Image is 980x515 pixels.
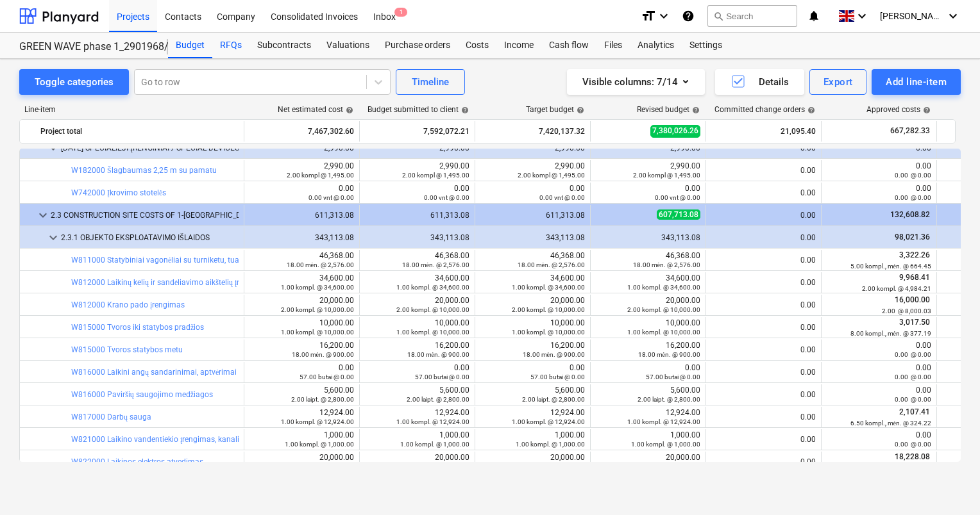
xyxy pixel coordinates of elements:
[866,105,931,114] div: Approved costs
[596,341,700,359] div: 16,200.00
[827,184,931,202] div: 0.00
[365,274,469,291] div: 34,600.00
[71,413,151,421] a: W817000 Darbų sauga
[40,121,239,142] div: Project total
[396,306,469,313] small: 2.00 kompl. @ 10,000.00
[637,105,700,114] div: Revised budget
[682,8,695,24] i: Knowledge base
[300,373,354,380] small: 57.00 butai @ 0.00
[711,457,816,466] div: 0.00
[51,205,239,225] div: 2.3 CONSTRUCTION SITE COSTS OF 1-[GEOGRAPHIC_DATA]
[249,386,354,404] div: 5,600.00
[596,33,630,58] div: Files
[711,211,816,220] div: 0.00
[249,318,354,336] div: 10,000.00
[596,296,700,314] div: 20,000.00
[893,233,931,241] span: 98,021.36
[893,452,931,461] span: 18,228.08
[627,284,700,291] small: 1.00 kompl. @ 34,600.00
[898,250,931,259] span: 3,322.26
[541,33,596,58] a: Cash flow
[281,306,354,313] small: 2.00 kompl. @ 10,000.00
[805,106,815,114] span: help
[854,8,870,24] i: keyboard_arrow_down
[480,274,585,291] div: 34,600.00
[19,69,129,95] button: Toggle categories
[19,105,244,114] div: Line-item
[46,230,61,245] span: keyboard_arrow_down
[212,33,249,58] a: RFQs
[882,307,931,315] small: 2.00 @ 8,000.03
[596,408,700,426] div: 12,924.00
[308,194,354,201] small: 0.00 vnt @ 0.00
[365,363,469,381] div: 0.00
[402,172,469,179] small: 2.00 kompl @ 1,495.00
[646,373,700,380] small: 57.00 butai @ 0.00
[291,396,354,403] small: 2.00 laipt. @ 2,800.00
[365,211,469,220] div: 611,313.08
[343,106,353,114] span: help
[249,430,354,448] div: 1,000.00
[707,5,797,27] button: Search
[71,300,185,309] a: W812000 Krano pado įrengimas
[657,209,700,220] span: 607,713.08
[292,351,354,358] small: 18.00 mėn. @ 900.00
[365,408,469,426] div: 12,924.00
[711,278,816,287] div: 0.00
[512,306,585,313] small: 2.00 kompl. @ 10,000.00
[596,233,700,242] div: 343,113.08
[850,420,931,427] small: 6.50 kompl., mėn. @ 324.22
[711,256,816,265] div: 0.00
[71,345,183,354] a: W815000 Tvoros statybos metu
[711,233,816,242] div: 0.00
[365,251,469,269] div: 46,368.00
[516,441,585,448] small: 1.00 kompl. @ 1,000.00
[480,408,585,426] div: 12,924.00
[480,233,585,242] div: 343,113.08
[249,341,354,359] div: 16,200.00
[400,441,469,448] small: 1.00 kompl. @ 1,000.00
[71,166,217,175] a: W182000 Šlagbaumas 2,25 m su pamatu
[567,69,705,95] button: Visible columns:7/14
[396,69,465,95] button: Timeline
[893,295,931,304] span: 16,000.00
[365,161,469,179] div: 2,990.00
[827,430,931,448] div: 0.00
[458,33,496,58] a: Costs
[596,274,700,291] div: 34,600.00
[916,454,980,515] iframe: Chat Widget
[596,184,700,202] div: 0.00
[71,368,237,377] a: W816000 Laikini angų sandarinimai, aptvėrimai
[627,418,700,425] small: 1.00 kompl. @ 12,924.00
[518,172,585,179] small: 2.00 kompl @ 1,495.00
[480,121,585,142] div: 7,420,137.32
[711,390,816,399] div: 0.00
[496,33,541,58] div: Income
[689,106,700,114] span: help
[711,121,816,142] div: 21,095.40
[415,373,469,380] small: 57.00 butai @ 0.00
[638,351,700,358] small: 18.00 mėn. @ 900.00
[365,184,469,202] div: 0.00
[539,194,585,201] small: 0.00 vnt @ 0.00
[365,341,469,359] div: 16,200.00
[523,351,585,358] small: 18.00 mėn. @ 900.00
[633,261,700,268] small: 18.00 mėn. @ 2,576.00
[627,329,700,336] small: 1.00 kompl. @ 10,000.00
[480,251,585,269] div: 46,368.00
[596,453,700,471] div: 20,000.00
[895,172,931,179] small: 0.00 @ 0.00
[319,33,377,58] a: Valuations
[412,74,449,90] div: Timeline
[895,396,931,403] small: 0.00 @ 0.00
[61,227,239,248] div: 2.3.1 OBJEKTO EKSPLOATAVIMO IŠLAIDOS
[480,363,585,381] div: 0.00
[407,351,469,358] small: 18.00 mėn. @ 900.00
[480,296,585,314] div: 20,000.00
[71,278,269,287] a: W812000 Laikinų kelių ir sandėliavimo aikštelių įrengimas
[596,363,700,381] div: 0.00
[895,194,931,201] small: 0.00 @ 0.00
[249,33,319,58] a: Subcontracts
[365,430,469,448] div: 1,000.00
